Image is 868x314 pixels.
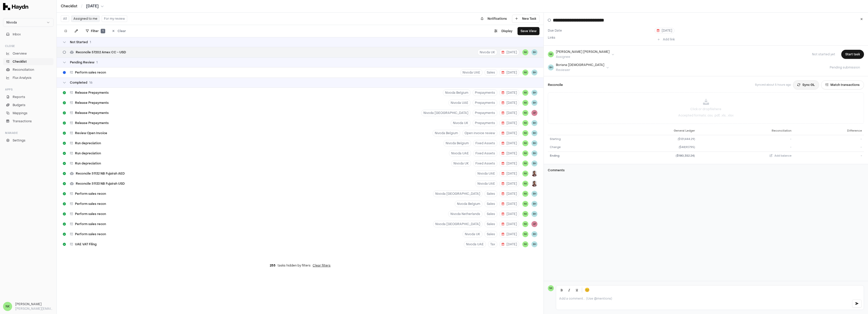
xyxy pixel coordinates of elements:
[473,140,497,147] button: Fixed Assets
[75,131,107,135] span: Review Open Invoice
[3,110,53,117] a: Mappings
[3,31,53,38] button: Inbox
[522,171,528,177] span: NK
[548,143,603,152] td: Change
[3,74,53,81] a: Flux Analysis
[522,201,528,207] span: NK
[499,140,519,147] button: [DATE]
[584,286,591,294] button: 😊
[499,120,519,126] button: [DATE]
[566,286,573,294] button: Italic (Ctrl+I)
[451,120,471,126] button: Nivoda UK
[522,191,528,197] button: NK
[755,83,791,87] p: Synced about 5 hours ago
[697,127,794,135] th: Reconciliation
[774,154,792,158] span: Add balance
[531,160,537,166] span: BH
[502,222,517,226] span: [DATE]
[75,101,109,105] span: Release Prepayments
[13,95,25,99] span: Reports
[499,160,519,167] button: [DATE]
[531,231,537,237] button: BH
[75,141,101,145] span: Run depreciation
[522,150,528,156] span: NK
[13,76,32,80] span: Flux Analysis
[793,80,819,89] button: Sync GL
[531,171,537,177] button: JP Smit
[502,212,517,216] span: [DATE]
[443,140,471,147] button: Nivoda Belgium
[491,27,516,35] button: Display
[522,100,528,106] button: NK
[502,161,517,165] span: [DATE]
[531,130,537,136] button: BH
[13,138,25,143] span: Settings
[473,100,497,106] button: Prepayments
[531,241,537,247] button: BH
[91,29,99,33] span: Filter
[3,58,53,65] a: Checklist
[522,49,528,55] span: NK
[75,151,101,155] span: Run depreciation
[522,160,528,166] button: NK
[61,4,77,9] a: Checklist
[502,232,517,236] span: [DATE]
[499,150,519,157] button: [DATE]
[75,202,106,206] span: Perform sales recon
[531,140,537,146] button: BH
[770,154,792,158] button: Add balance
[522,69,528,76] button: NK
[522,90,528,96] button: NK
[448,211,482,217] button: Nivoda Netherlands
[499,180,519,187] button: [DATE]
[531,90,537,96] button: BH
[499,170,519,177] button: [DATE]
[502,151,517,155] span: [DATE]
[548,50,614,59] button: NK[PERSON_NAME] [PERSON_NAME]Assignee
[522,110,528,116] button: NK
[522,140,528,146] button: NK
[548,36,555,40] label: Links
[484,201,497,207] button: Sales
[3,3,28,10] img: Haydn Logo
[3,102,53,109] a: Budgets
[499,221,519,227] button: [DATE]
[531,120,537,126] button: BH
[522,181,528,187] button: NK
[3,302,12,311] span: NK
[475,170,497,177] button: Nivoda UAE
[75,192,106,196] span: Perform sales recon
[522,211,528,217] span: NK
[522,120,528,126] button: NK
[473,120,497,126] button: Prepayments
[605,137,695,141] div: ($131,444.29)
[448,100,471,106] button: Nivoda UAE
[90,40,91,44] span: 1
[499,130,519,136] button: [DATE]
[522,221,528,227] span: NK
[463,231,482,237] button: Nivoda UK
[522,241,528,247] span: NK
[433,221,482,227] button: Nivoda [GEOGRAPHIC_DATA]
[3,42,53,50] div: Close
[531,69,537,76] span: BH
[531,100,537,106] span: BH
[531,221,537,227] span: AF
[548,135,603,143] td: Starting
[821,80,864,89] button: Match transactions
[690,107,721,111] p: Click or drop file here
[531,201,537,207] button: BH
[484,190,497,197] button: Sales
[13,103,25,107] span: Budgets
[790,137,792,141] span: -
[13,111,28,115] span: Mappings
